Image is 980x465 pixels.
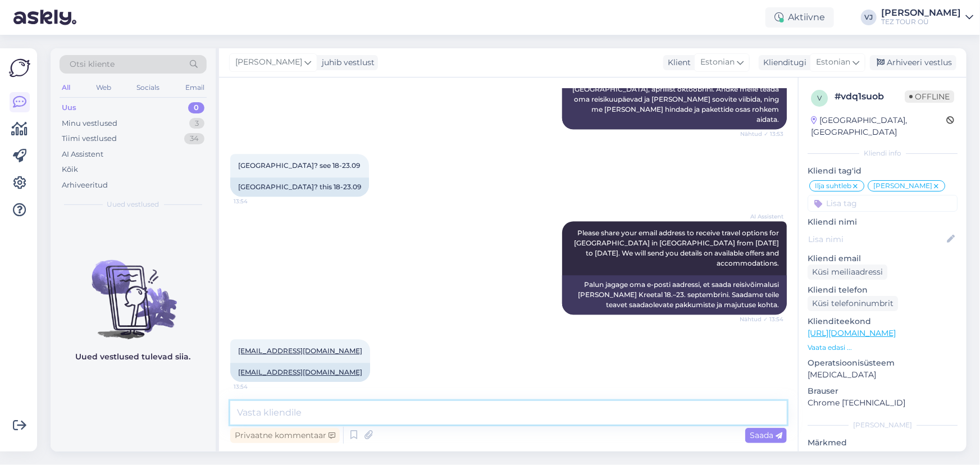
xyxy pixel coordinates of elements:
div: Kõik [62,164,78,175]
div: Uus [62,102,76,113]
div: VJ [861,10,877,25]
span: 13:54 [234,382,276,391]
div: 34 [184,133,204,144]
span: Offline [905,90,954,103]
div: [GEOGRAPHIC_DATA], [GEOGRAPHIC_DATA] [811,115,946,138]
div: [GEOGRAPHIC_DATA]? this 18-23.09 [230,177,369,197]
span: Uued vestlused [107,199,159,209]
div: Klient [663,57,691,69]
div: Minu vestlused [62,118,117,129]
span: AI Assistent [741,212,783,221]
span: Estonian [816,56,850,69]
span: [PERSON_NAME] [235,56,302,69]
div: Tiimi vestlused [62,133,117,144]
div: Küsi telefoninumbrit [808,296,898,311]
div: Socials [134,80,162,95]
a: [URL][DOMAIN_NAME] [808,328,896,338]
p: Chrome [TECHNICAL_ID] [808,397,958,409]
div: Web [94,80,113,95]
span: [PERSON_NAME] [873,183,932,189]
div: Küsi meiliaadressi [808,265,887,280]
div: # vdq1suob [835,90,905,103]
div: Klienditugi [759,57,806,69]
div: Arhiveeri vestlus [870,55,956,70]
p: Kliendi email [808,253,958,265]
p: Uued vestlused tulevad siia. [76,351,191,363]
span: Saada [750,430,782,440]
p: [MEDICAL_DATA] [808,369,958,381]
p: Kliendi nimi [808,216,958,228]
span: 13:54 [234,197,276,206]
input: Lisa nimi [808,233,945,245]
span: v [817,94,822,102]
p: Vaata edasi ... [808,343,958,353]
div: Aktiivne [765,7,834,28]
a: [EMAIL_ADDRESS][DOMAIN_NAME] [238,347,362,355]
div: Email [183,80,207,95]
a: [EMAIL_ADDRESS][DOMAIN_NAME] [238,368,362,376]
span: Estonian [700,56,735,69]
p: Kliendi tag'id [808,165,958,177]
img: No chats [51,240,216,341]
div: Palun jagage oma e-posti aadressi, et saada reisivõimalusi [PERSON_NAME] Kreetal 18.–23. septembr... [562,275,787,314]
div: 3 [189,118,204,129]
input: Lisa tag [808,195,958,212]
p: Operatsioonisüsteem [808,357,958,369]
p: Brauser [808,385,958,397]
span: Please share your email address to receive travel options for [GEOGRAPHIC_DATA] in [GEOGRAPHIC_DA... [574,229,781,267]
p: Klienditeekond [808,316,958,327]
span: Nähtud ✓ 13:53 [740,130,783,138]
div: Arhiveeritud [62,180,108,191]
p: Märkmed [808,437,958,449]
img: Askly Logo [9,57,30,79]
div: Privaatne kommentaar [230,428,340,443]
div: Korraldame reise Kreeka saartele, näiteks [GEOGRAPHIC_DATA], aprillist oktoobrini. Andke meile te... [562,70,787,129]
div: 0 [188,102,204,113]
div: juhib vestlust [317,57,375,69]
span: Otsi kliente [70,58,115,70]
p: Kliendi telefon [808,284,958,296]
div: [PERSON_NAME] [808,420,958,430]
span: Ilja suhtleb [815,183,851,189]
div: AI Assistent [62,149,103,160]
div: Kliendi info [808,148,958,158]
div: All [60,80,72,95]
span: [GEOGRAPHIC_DATA]? see 18-23.09 [238,161,360,170]
div: [PERSON_NAME] [881,8,961,17]
a: [PERSON_NAME]TEZ TOUR OÜ [881,8,973,26]
div: TEZ TOUR OÜ [881,17,961,26]
span: Nähtud ✓ 13:54 [740,315,783,323]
